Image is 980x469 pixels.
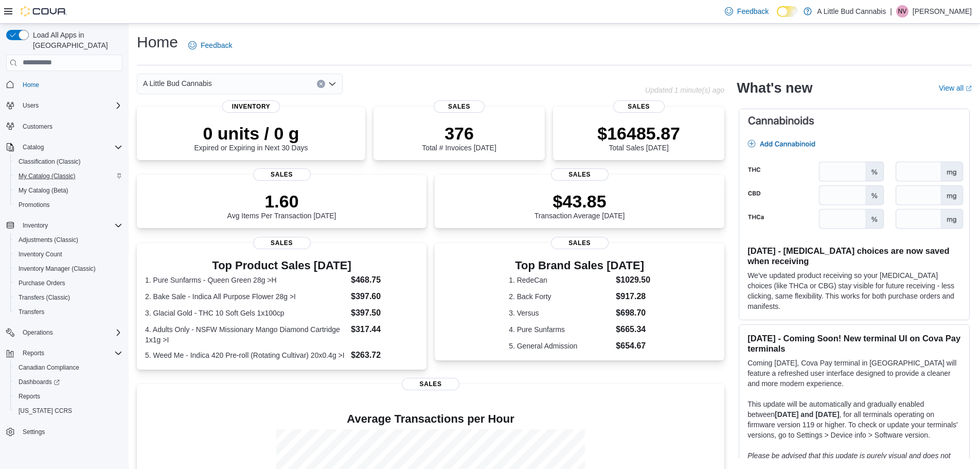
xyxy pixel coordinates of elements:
span: [US_STATE] CCRS [19,407,72,415]
span: Inventory Manager (Classic) [19,265,96,273]
dt: 3. Glacial Gold - THC 10 Soft Gels 1x100cp [145,308,347,318]
a: Dashboards [14,376,64,388]
p: This update will be automatically and gradually enabled between , for all terminals operating on ... [747,399,961,440]
a: Feedback [721,1,773,22]
input: Dark Mode [777,6,798,17]
span: Inventory [222,100,280,113]
span: Reports [23,349,44,357]
dt: 1. RedeCan [509,275,612,285]
span: Load All Apps in [GEOGRAPHIC_DATA] [29,30,122,50]
dt: 4. Adults Only - NSFW Missionary Mango Diamond Cartridge 1x1g >I [145,324,347,345]
span: Inventory [23,221,48,230]
button: Settings [2,424,127,439]
span: Home [23,81,39,89]
a: Feedback [184,35,236,56]
span: Dashboards [19,378,60,386]
dd: $698.70 [616,307,650,319]
a: Adjustments (Classic) [14,234,82,246]
button: Classification (Classic) [10,154,127,169]
span: Purchase Orders [14,277,122,289]
strong: [DATE] and [DATE] [775,410,839,419]
span: Operations [19,326,122,339]
a: Inventory Manager (Classic) [14,263,100,275]
div: Avg Items Per Transaction [DATE] [227,191,336,220]
nav: Complex example [6,73,122,466]
dd: $317.44 [351,323,418,336]
a: Dashboards [10,375,127,389]
span: Canadian Compliance [14,361,122,374]
dd: $1029.50 [616,274,650,286]
span: Transfers (Classic) [19,293,70,302]
span: Inventory Count [19,250,62,258]
button: Inventory [2,218,127,233]
span: Settings [23,428,45,436]
span: Adjustments (Classic) [19,236,78,244]
span: Inventory Count [14,248,122,260]
button: Reports [2,346,127,360]
span: My Catalog (Beta) [19,186,68,195]
img: Cova [21,6,67,16]
button: My Catalog (Classic) [10,169,127,183]
p: $16485.87 [597,123,680,144]
a: Classification (Classic) [14,155,85,168]
span: Customers [23,123,52,131]
button: Purchase Orders [10,276,127,290]
span: Sales [551,237,609,249]
dt: 5. Weed Me - Indica 420 Pre-roll (Rotating Cultivar) 20x0.4g >I [145,350,347,360]
button: Operations [19,326,57,339]
div: Nick Vanderwal [896,5,908,18]
div: Expired or Expiring in Next 30 Days [194,123,308,152]
h3: [DATE] - [MEDICAL_DATA] choices are now saved when receiving [747,246,961,266]
span: Reports [19,347,122,359]
a: My Catalog (Classic) [14,170,80,182]
button: Catalog [19,141,48,153]
button: Clear input [317,80,325,88]
button: Customers [2,119,127,134]
span: Inventory [19,219,122,232]
button: Catalog [2,140,127,154]
span: Dashboards [14,376,122,388]
h1: Home [137,32,178,53]
span: Feedback [201,40,232,50]
button: Inventory Count [10,247,127,262]
h3: Top Product Sales [DATE] [145,259,418,272]
button: Home [2,77,127,92]
span: Users [19,99,122,112]
span: My Catalog (Classic) [14,170,122,182]
button: Inventory [19,219,52,232]
button: Users [19,99,43,112]
span: Inventory Manager (Classic) [14,263,122,275]
dt: 4. Pure Sunfarms [509,324,612,335]
dd: $468.75 [351,274,418,286]
a: Reports [14,390,44,403]
button: Reports [10,389,127,404]
a: Settings [19,426,49,438]
button: Inventory Manager (Classic) [10,262,127,276]
a: Home [19,79,43,91]
div: Total Sales [DATE] [597,123,680,152]
span: My Catalog (Beta) [14,184,122,197]
span: Feedback [737,6,769,16]
span: Operations [23,328,53,337]
button: Transfers [10,305,127,319]
h3: Top Brand Sales [DATE] [509,259,650,272]
span: Promotions [19,201,50,209]
span: Home [19,78,122,91]
span: Catalog [23,143,44,151]
dd: $397.60 [351,290,418,303]
span: Catalog [19,141,122,153]
h4: Average Transactions per Hour [145,413,716,425]
button: Open list of options [328,80,336,88]
span: Reports [19,392,40,401]
a: Purchase Orders [14,277,69,289]
dt: 2. Back Forty [509,291,612,302]
span: Washington CCRS [14,405,122,417]
span: Classification (Classic) [19,158,81,166]
span: NV [898,5,907,18]
button: Transfers (Classic) [10,290,127,305]
a: Inventory Count [14,248,66,260]
span: Sales [613,100,665,113]
p: Updated 1 minute(s) ago [645,86,724,94]
a: Transfers [14,306,48,318]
